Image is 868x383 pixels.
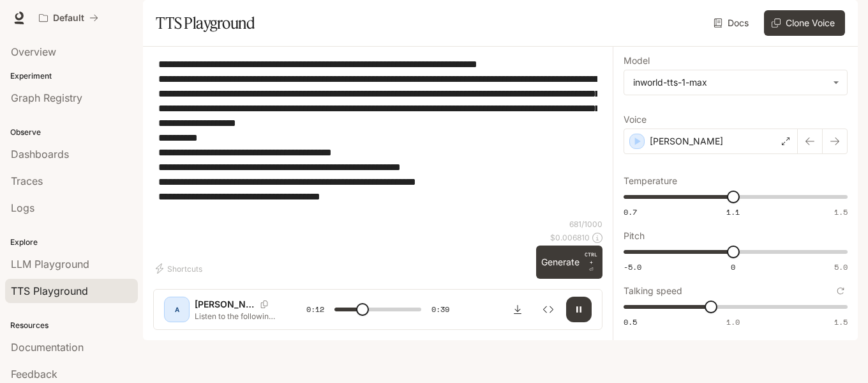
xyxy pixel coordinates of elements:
[834,262,848,272] span: 5.0
[195,311,276,322] p: Listen to the following audio (to be read by the teacher) and answer the questions. Audio text: "...
[624,207,637,217] span: 0.7
[156,10,255,36] h1: TTS Playground
[624,176,677,185] p: Temperature
[624,56,650,65] p: Model
[585,251,597,274] p: ⏎
[33,5,104,31] button: All workspaces
[431,303,449,316] span: 0:39
[726,207,740,217] span: 1.1
[505,297,530,322] button: Download audio
[764,10,845,36] button: Clone Voice
[731,262,735,272] span: 0
[167,299,187,320] div: A
[624,286,682,295] p: Talking speed
[711,10,754,36] a: Docs
[255,301,273,308] button: Copy Voice ID
[53,13,84,24] p: Default
[624,317,637,327] span: 0.5
[834,317,848,327] span: 1.5
[834,284,848,298] button: Reset to default
[834,207,848,217] span: 1.5
[624,231,645,240] p: Pitch
[624,262,641,272] span: -5.0
[624,115,647,124] p: Voice
[585,251,597,266] p: CTRL +
[536,246,602,279] button: GenerateCTRL +⏎
[535,297,561,322] button: Inspect
[726,317,740,327] span: 1.0
[624,70,847,95] div: inworld-tts-1-max
[153,258,207,279] button: Shortcuts
[633,76,827,89] div: inworld-tts-1-max
[195,298,255,311] p: [PERSON_NAME]
[650,135,723,148] p: [PERSON_NAME]
[306,303,324,316] span: 0:12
